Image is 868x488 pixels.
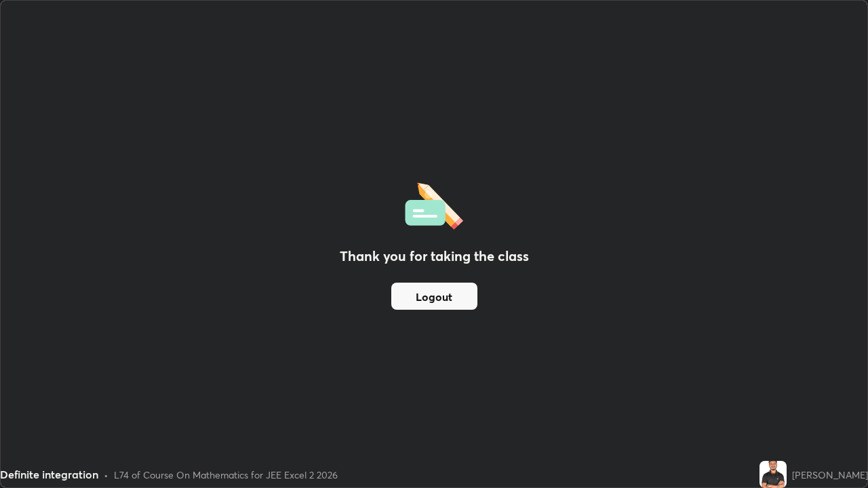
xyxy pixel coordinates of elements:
[340,246,529,266] h2: Thank you for taking the class
[792,468,868,482] div: [PERSON_NAME]
[391,283,477,310] button: Logout
[759,461,787,488] img: 8a5640520d1649759a523a16a6c3a527.jpg
[114,468,338,482] div: L74 of Course On Mathematics for JEE Excel 2 2026
[405,178,463,230] img: offlineFeedback.1438e8b3.svg
[104,468,108,482] div: •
